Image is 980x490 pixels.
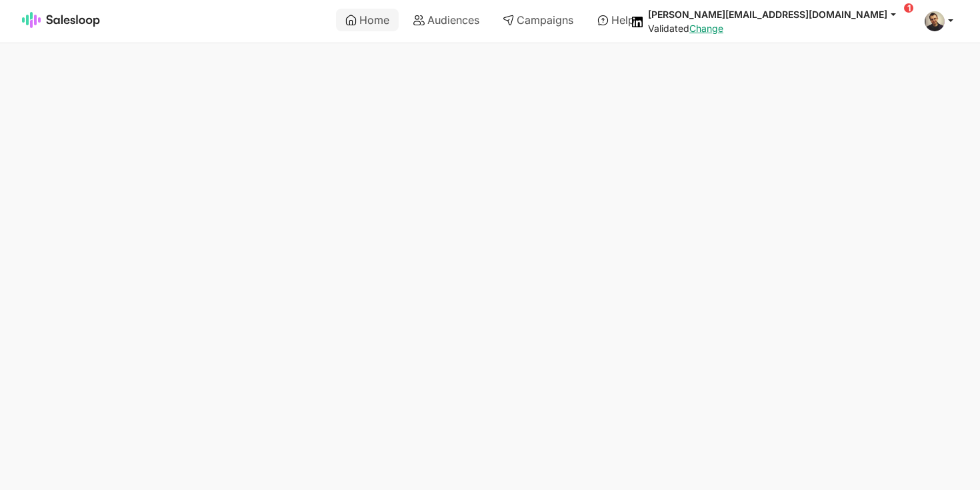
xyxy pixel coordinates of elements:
a: Campaigns [493,9,583,31]
a: Change [689,23,723,34]
a: Help [588,9,644,31]
button: [PERSON_NAME][EMAIL_ADDRESS][DOMAIN_NAME] [648,8,909,21]
div: Validated [648,23,909,35]
a: Home [336,9,399,31]
img: Salesloop [22,12,101,28]
a: Audiences [404,9,489,31]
